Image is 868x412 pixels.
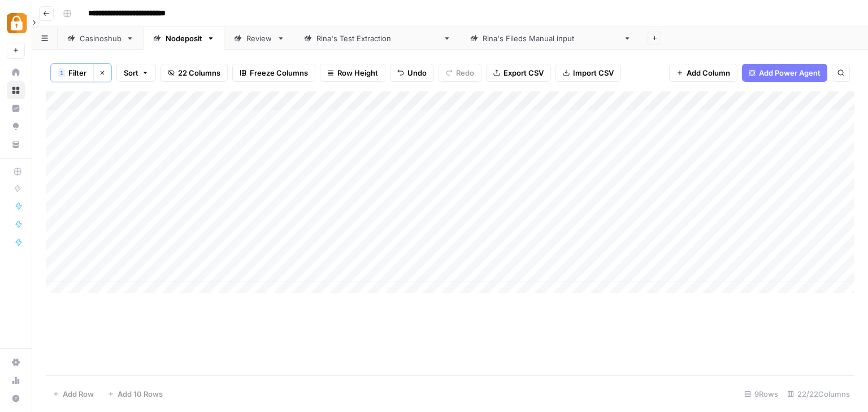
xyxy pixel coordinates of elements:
div: [PERSON_NAME]'s Fileds Manual input [483,33,619,44]
button: Workspace: Adzz [7,9,25,37]
div: Nodeposit [166,33,202,44]
button: Row Height [320,64,385,82]
img: Adzz Logo [7,13,27,33]
span: Add 10 Rows [118,388,163,400]
a: Review [224,27,294,50]
button: Add Power Agent [742,64,827,82]
button: Add Row [46,385,101,403]
span: 1 [60,68,63,77]
button: Add 10 Rows [101,385,170,403]
div: Review [246,33,272,44]
div: 22/22 Columns [783,385,854,403]
span: Redo [456,67,474,78]
button: Freeze Columns [232,64,315,82]
a: Opportunities [7,117,25,135]
span: Row Height [337,67,378,78]
a: Browse [7,81,25,99]
button: Help + Support [7,389,25,407]
span: Export CSV [504,67,544,78]
span: Add Row [63,388,94,400]
span: Undo [407,67,427,78]
a: Nodeposit [144,27,224,50]
a: Insights [7,99,25,117]
a: Casinoshub [58,27,144,50]
span: 22 Columns [178,67,220,78]
a: Settings [7,353,25,371]
button: Add Column [669,64,737,82]
span: Import CSV [573,67,614,78]
div: Casinoshub [80,33,121,44]
div: [PERSON_NAME]'s Test Extraction [316,33,439,44]
button: Undo [390,64,434,82]
span: Sort [124,67,138,78]
span: Filter [68,67,86,78]
div: 9 Rows [740,385,783,403]
span: Freeze Columns [250,67,308,78]
span: Add Power Agent [759,67,821,78]
button: Sort [116,64,156,82]
button: Redo [439,64,481,82]
button: Import CSV [555,64,621,82]
button: 1Filter [51,64,93,82]
a: Usage [7,371,25,389]
button: 22 Columns [160,64,228,82]
a: [PERSON_NAME]'s Fileds Manual input [461,27,641,50]
div: 1 [58,68,65,77]
a: Home [7,63,25,81]
span: Add Column [687,67,730,78]
a: Your Data [7,135,25,154]
a: [PERSON_NAME]'s Test Extraction [294,27,461,50]
button: Export CSV [486,64,551,82]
